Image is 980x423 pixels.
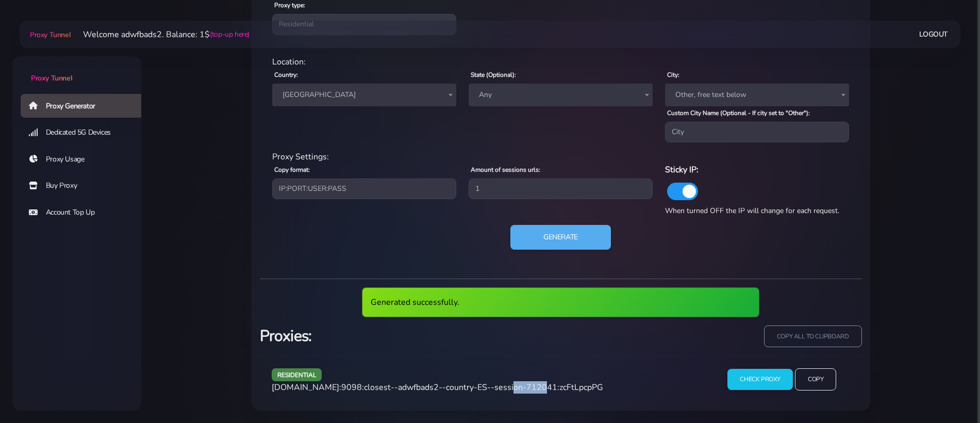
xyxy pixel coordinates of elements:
div: Proxy Settings: [266,151,856,163]
label: Amount of sessions urls: [471,165,540,174]
label: Proxy type: [274,1,305,10]
a: Proxy Tunnel [28,26,71,43]
span: Any [475,88,646,102]
a: (top-up here) [210,29,250,40]
label: City: [667,70,679,79]
input: copy all to clipboard [764,326,862,348]
span: Proxy Tunnel [31,73,72,83]
a: Logout [919,25,948,44]
a: Proxy Generator [21,94,150,118]
input: Copy [795,368,836,391]
input: City [665,122,849,142]
a: Account Top Up [21,201,150,224]
label: Country: [274,70,298,79]
div: Generated successfully. [362,287,759,317]
iframe: Webchat Widget [828,254,967,410]
span: [DOMAIN_NAME]:9098:closest--adwfbads2--country-ES--session-712041:zcFtLpcpPG [272,382,603,393]
label: Custom City Name (Optional - If city set to "Other"): [667,108,810,118]
span: Other, free text below [671,88,843,102]
label: State (Optional): [471,70,516,79]
span: When turned OFF the IP will change for each request. [665,206,839,216]
span: Any [469,84,653,106]
input: Check Proxy [727,369,793,390]
a: Proxy Usage [21,148,150,171]
button: Generate [510,225,611,250]
h6: Sticky IP: [665,163,849,176]
h3: Proxies: [260,326,555,347]
a: Buy Proxy [21,174,150,198]
label: Copy format: [274,165,310,174]
a: Dedicated 5G Devices [21,121,150,144]
span: Spain [272,84,456,106]
a: Proxy Tunnel [12,56,141,84]
span: Spain [278,88,450,102]
span: Other, free text below [665,84,849,106]
span: Proxy Tunnel [30,30,71,40]
span: residential [272,368,322,381]
li: Welcome adwfbads2. Balance: 1$ [71,28,250,41]
div: Location: [266,56,856,68]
